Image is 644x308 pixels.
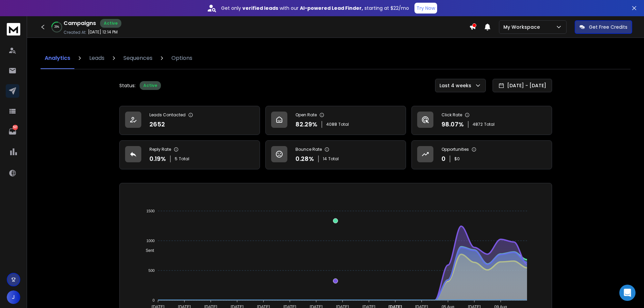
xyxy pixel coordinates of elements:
button: [DATE] - [DATE] [493,79,552,92]
span: 5 [175,156,177,162]
button: Try Now [414,3,437,14]
p: Opportunities [442,147,469,152]
span: Sent [141,248,154,253]
p: Sequences [123,54,152,62]
p: Open Rate [295,112,317,118]
p: Status: [119,82,136,89]
tspan: 500 [148,268,154,273]
p: Leads Contacted [149,112,186,118]
span: Total [179,156,189,162]
strong: verified leads [242,5,278,11]
img: logo [7,23,20,35]
p: [DATE] 12:14 PM [88,29,118,35]
p: Bounce Rate [295,147,322,152]
p: 29 % [54,25,59,29]
a: Sequences [119,47,157,69]
p: Leads [89,54,104,62]
p: 0 [442,154,446,164]
p: $ 0 [454,156,460,162]
span: 4872 [473,122,483,127]
a: Open Rate82.29%4088Total [265,106,406,135]
span: 4088 [326,122,337,127]
p: Created At: [64,30,87,35]
p: 82.29 % [295,120,317,129]
p: 98.07 % [442,120,464,129]
button: Get Free Credits [575,20,632,34]
p: Last 4 weeks [439,82,474,89]
tspan: 1000 [146,239,154,243]
a: 527 [6,125,19,138]
p: Try Now [416,5,435,11]
span: Total [328,156,339,162]
p: Analytics [45,54,70,62]
a: Options [167,47,196,69]
a: Analytics [41,47,74,69]
div: Active [140,81,161,90]
p: Get Free Credits [589,24,627,30]
a: Leads [85,47,109,69]
p: 0.19 % [149,154,166,164]
p: 527 [13,125,18,130]
span: Total [338,122,349,127]
a: Leads Contacted2652 [119,106,260,135]
span: 14 [323,156,327,162]
div: Active [100,19,121,28]
p: Options [171,54,192,62]
a: Opportunities0$0 [411,140,552,169]
tspan: 1500 [146,209,154,213]
p: Get only with our starting at $22/mo [221,5,409,11]
a: Click Rate98.07%4872Total [411,106,552,135]
div: Open Intercom Messenger [619,285,636,301]
span: Total [484,122,495,127]
tspan: 0 [152,298,154,302]
a: Reply Rate0.19%5Total [119,140,260,169]
a: Bounce Rate0.28%14Total [265,140,406,169]
h1: Campaigns [64,19,96,27]
p: Click Rate [442,112,462,118]
button: J [7,290,20,304]
p: My Workspace [503,24,543,30]
p: 2652 [149,120,165,129]
strong: AI-powered Lead Finder, [300,5,363,11]
p: 0.28 % [295,154,314,164]
p: Reply Rate [149,147,171,152]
